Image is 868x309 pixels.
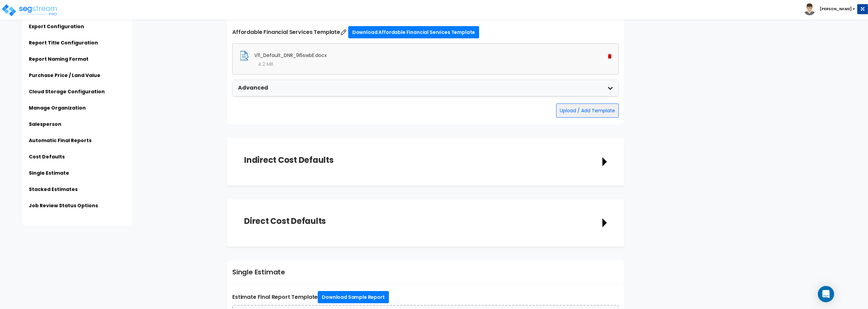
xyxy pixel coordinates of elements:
[244,155,334,165] h1: Indirect Cost Defaults
[29,72,100,79] a: Purchase Price / Land Value
[29,170,69,176] a: Single Estimate
[232,267,619,277] h1: Single Estimate
[232,291,619,303] label: Estimate Final Report Template
[818,286,834,302] div: Open Intercom Messenger
[348,26,479,38] a: Download Affordable Financial Services Template
[29,153,65,160] a: Cost Defaults
[29,39,98,46] a: Report Title Configuration
[29,88,105,95] a: Cloud Storage Configuration
[29,121,61,128] a: Salesperson
[318,291,389,303] a: Download Sample Report
[29,104,86,111] a: Manage Organization
[239,51,250,61] img: Uploaded File Icon
[29,186,78,193] a: Stacked Estimates
[244,216,326,226] h1: Direct Cost Defaults
[1,3,59,17] img: logo_pro_r.png
[608,54,612,59] img: Trash Icon
[29,23,84,30] a: Export Configuration
[29,56,88,62] a: Report Naming Format
[29,137,92,144] a: Automatic Final Reports
[556,103,619,118] button: Upload / Add Template
[258,61,273,67] span: 4.2 MB
[820,6,852,12] b: [PERSON_NAME]
[804,3,815,15] img: avatar.png
[340,29,347,36] img: Change Label
[254,52,327,59] span: V11_Default_DNR_9I5swbE.docx
[238,84,268,92] strong: Advanced
[29,202,98,209] a: Job Review Status Options
[232,26,619,38] label: Affordable Financial Services Template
